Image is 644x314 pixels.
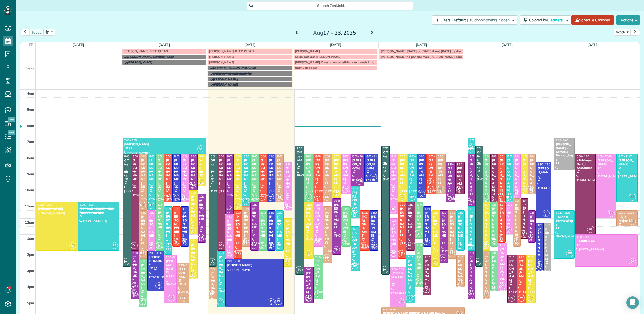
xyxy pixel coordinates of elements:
div: [PERSON_NAME] [157,159,162,185]
div: [PERSON_NAME] [428,159,435,181]
span: 10:15 - 1:00 [191,191,205,194]
span: 11:30 - 2:00 [277,211,291,214]
span: KM [335,191,338,194]
div: [PERSON_NAME] [425,211,430,237]
span: 8:00 - 11:45 [227,155,241,158]
div: [PERSON_NAME] [132,159,138,185]
span: 8:00 - 11:00 [252,155,266,158]
span: IC [307,195,309,198]
div: [PERSON_NAME] [285,223,290,249]
span: 11:30 - 3:00 [433,211,447,214]
span: 8:00 - 10:30 [523,155,537,158]
div: [PERSON_NAME] [450,215,455,241]
div: Office - Shcs [477,151,481,169]
span: IC [484,195,486,198]
div: [PERSON_NAME] - The Verandas [469,142,474,202]
span: [PERSON_NAME] [213,77,238,81]
span: RP [505,194,512,201]
div: [PERSON_NAME] [157,207,162,233]
span: 10:00 - 12:00 [352,187,368,190]
span: [PERSON_NAME] DEEP CLEAN [123,49,168,53]
span: [PERSON_NAME] Celebrity Lead [127,55,173,59]
span: 11:15 - 2:00 [470,207,484,211]
span: IV [456,186,463,193]
span: 8:00 - 11:00 [500,155,514,158]
span: 8:00 - 11:00 [325,155,339,158]
span: RP [409,194,416,201]
div: [PERSON_NAME] [522,159,527,192]
span: 11:00 - 1:45 [492,203,506,206]
span: NM [499,195,502,198]
div: [PERSON_NAME] [260,215,266,241]
span: KR [544,211,547,214]
span: 8:00 - 10:15 [191,155,205,158]
span: 8:00 - 10:45 [515,155,529,158]
span: 10:45 - 1:45 [515,199,529,202]
div: [PERSON_NAME] [447,167,454,189]
span: 8:00 - 11:00 [409,155,423,158]
span: 11:30 - 2:45 [442,211,456,214]
small: 2 [370,176,377,181]
span: 11:00 - 2:30 [306,203,320,206]
button: Colored byCleaners [520,15,571,25]
small: 3 [399,197,406,202]
div: [PERSON_NAME] [141,215,146,241]
span: OP [342,186,349,193]
span: 8:00 - 3:00 [124,155,137,158]
span: YM [225,206,232,213]
span: 8:00 - 11:00 [277,155,291,158]
span: 12:00 - 2:30 [391,219,405,223]
span: Filters: [440,18,451,22]
small: 2 [482,197,489,202]
span: 8:00 - 12:00 [598,155,612,158]
span: KR [372,175,375,178]
div: [PERSON_NAME] [530,215,534,248]
span: 8:00 - 11:30 [141,155,155,158]
span: 11:45 - 2:30 [227,215,241,219]
span: 8:00 - 11:00 [158,155,172,158]
div: [PERSON_NAME] [537,167,549,178]
div: [PERSON_NAME] [227,219,232,245]
span: 8:00 - 11:00 [618,155,632,158]
a: Filters: Default | 10 appointments hidden [429,15,517,25]
span: 8:00 - 11:00 [269,155,283,158]
span: 11:00 - 2:00 [80,203,94,206]
span: 11:30 - 2:30 [450,211,464,214]
span: YM [467,198,474,205]
span: 8:00 - 11:00 [485,155,499,158]
span: [PERSON_NAME] no ponerle mas [PERSON_NAME] porque tiene una cita [381,55,486,59]
div: [PERSON_NAME] [352,159,363,170]
span: 7:30 - 3:30 [297,147,309,150]
span: NM [166,195,169,198]
span: 11:15 - 1:45 [182,207,196,211]
span: 11:30 - 2:00 [371,211,385,214]
span: 7:30 - 3:30 [383,147,396,150]
div: [PERSON_NAME] [366,159,377,170]
span: RR [275,194,282,201]
div: [PERSON_NAME] [277,215,282,241]
div: [PERSON_NAME] [324,159,331,181]
span: 11:30 - 2:30 [556,211,570,214]
span: 11:30 - 2:00 [149,211,163,214]
span: RR [527,186,534,193]
span: Aug [313,29,323,36]
span: 8:00 - 2:00 [133,155,145,158]
div: [PERSON_NAME] [182,211,187,237]
span: 11:00 - 1:00 [507,203,521,206]
div: [PERSON_NAME] [166,211,171,237]
span: RR [629,218,636,225]
div: [PERSON_NAME] [391,223,396,249]
span: 11:00 - 1:30 [500,203,514,206]
a: [DATE] [73,43,84,47]
span: YM [447,194,454,201]
span: Kellin solo dos [PERSON_NAME] [295,55,341,59]
span: 8:30 - 11:00 [448,163,462,166]
div: [PERSON_NAME] [408,207,413,233]
div: [PERSON_NAME] [399,159,406,181]
span: NM [429,179,432,182]
div: [PERSON_NAME] [141,159,146,185]
span: 8:30 - 10:30 [457,163,471,166]
span: KR [420,191,423,194]
div: [PERSON_NAME] [399,207,405,233]
span: [PERSON_NAME] DEEP CLEAN [209,49,254,53]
